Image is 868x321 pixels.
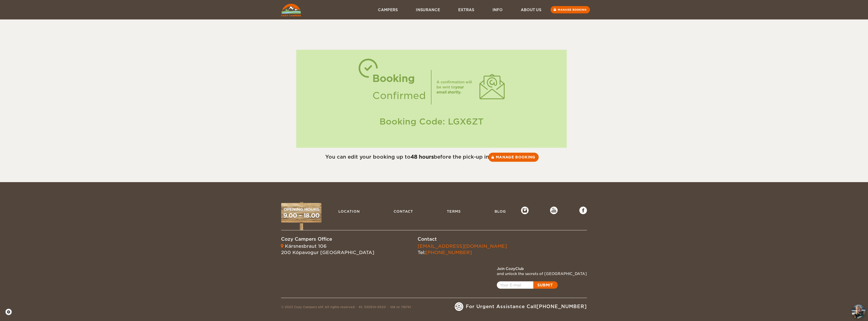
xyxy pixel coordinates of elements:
[492,207,508,216] a: Blog
[301,116,562,128] div: Booking Code: LGX6ZT
[418,243,507,249] a: [EMAIL_ADDRESS][DOMAIN_NAME]
[281,153,582,162] div: You can edit your booking up to before the pick-up in
[497,281,558,289] a: Open popup
[336,207,362,216] a: Location
[497,271,587,276] div: and unlock the secrets of [GEOGRAPHIC_DATA]
[497,266,587,271] div: Join CozyClub
[411,154,434,160] strong: 48 hours
[488,153,539,162] a: Manage booking
[281,305,411,311] div: © 2023 Cozy Campers ehf. All rights reserved Kt. 550514-0520 Vsk nr. 118741
[444,207,463,216] a: Terms
[852,305,865,318] img: Freyja at Cozy Campers
[418,236,507,242] div: Contact
[5,308,15,315] a: Cookie settings
[391,207,416,216] a: Contact
[281,243,374,256] div: Kársnesbraut 106 200 Kópavogur [GEOGRAPHIC_DATA]
[437,80,474,95] div: A confirmation will be sent to
[281,236,374,242] div: Cozy Campers Office
[551,6,590,13] a: Manage booking
[372,87,426,104] div: Confirmed
[466,303,587,310] span: For Urgent Assistance Call
[372,70,426,87] div: Booking
[425,250,472,255] a: [PHONE_NUMBER]
[852,305,865,318] button: chat-button
[536,304,587,309] a: [PHONE_NUMBER]
[418,243,507,256] div: Tel:
[281,4,301,16] img: Cozy Campers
